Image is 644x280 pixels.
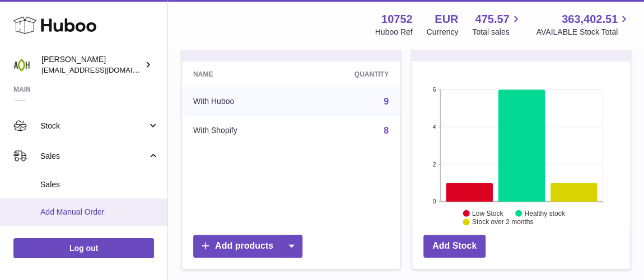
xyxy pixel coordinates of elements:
a: Add Stock [423,235,486,258]
text: Low Stock [472,209,503,217]
text: 4 [432,124,436,130]
text: Healthy stock [524,209,565,217]
a: 8 [384,126,389,135]
text: 6 [432,86,436,93]
span: Sales [40,179,159,190]
span: 475.57 [475,12,509,27]
a: 9 [384,97,389,106]
td: With Shopify [182,116,300,145]
strong: 10752 [381,12,413,27]
span: 363,402.51 [562,12,618,27]
th: Quantity [300,61,400,87]
span: Sales [40,151,147,162]
span: Total sales [472,27,522,37]
img: internalAdmin-10752@internal.huboo.com [13,56,30,73]
span: Add Manual Order [40,207,159,217]
th: Name [182,61,300,87]
strong: EUR [435,12,458,27]
td: With Huboo [182,87,300,116]
span: Stock [40,121,147,131]
div: Currency [427,27,459,37]
text: Stock over 2 months [472,218,533,226]
a: 475.57 Total sales [472,12,522,37]
div: [PERSON_NAME] [41,54,142,75]
a: 363,402.51 AVAILABLE Stock Total [536,12,631,37]
div: Huboo Ref [375,27,413,37]
a: Log out [13,238,154,258]
text: 2 [432,160,436,167]
a: Add products [193,235,302,258]
text: 0 [432,198,436,205]
span: [EMAIL_ADDRESS][DOMAIN_NAME] [41,65,165,74]
span: AVAILABLE Stock Total [536,27,631,37]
